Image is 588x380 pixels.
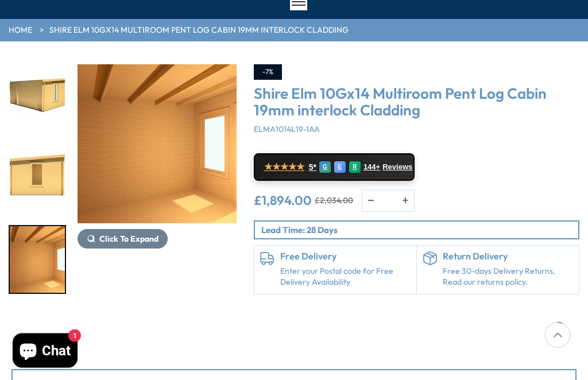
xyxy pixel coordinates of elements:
span: ELMA1014L19-1AA [254,125,320,135]
del: £2,034.00 [315,197,353,205]
div: 10 / 11 [9,145,66,214]
div: R [349,162,361,173]
div: 9 / 11 [9,65,66,134]
h6: Return Delivery [443,252,573,262]
a: HOME [9,25,32,37]
h6: Free Delivery [280,252,411,262]
inbox-online-store-chat: Shopify online store chat [9,334,81,371]
span: ★★★★★ [264,162,304,173]
span: Reviews [382,163,412,172]
span: Click To Expand [99,234,158,245]
a: ★★★★★ 5* G E R 144+ Reviews [254,154,415,181]
img: Elm2990x419010x1419mm090_cb601d3d-e440-42d0-b678-576b70576eae_200x200.jpg [10,146,65,213]
p: Free 30-days Delivery Returns, Read our returns policy. [443,266,573,289]
span: 144+ [363,163,380,172]
ins: £1,894.00 [254,195,312,207]
button: Click To Expand [78,230,168,249]
img: Elm2990x419010x1419mm135_138e59ad-d3ef-4721-b7d3-e1ca3a81e8be_200x200.jpg [10,66,65,133]
a: Shire Elm 10Gx14 Multiroom Pent Log Cabin 19mm interlock Cladding [49,25,349,37]
div: E [334,162,346,173]
p: Lead Time: 28 Days [261,224,578,236]
img: Shire Elm 10Gx14 Multiroom Pent Log Cabin 19mm interlock Cladding - Best Shed [78,65,237,224]
div: 11 / 11 [78,65,237,294]
div: -7% [254,65,282,80]
a: Enter your Postal code for Free Delivery Availability [280,266,411,289]
div: G [319,162,331,173]
div: 11 / 11 [9,226,66,294]
h3: Shire Elm 10Gx14 Multiroom Pent Log Cabin 19mm interlock Cladding [254,86,579,119]
img: Elm2990x419010x1419mmint_89f2ecb3-15ce-4d30-b627-f41603b6ebd3_200x200.jpg [10,227,65,293]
